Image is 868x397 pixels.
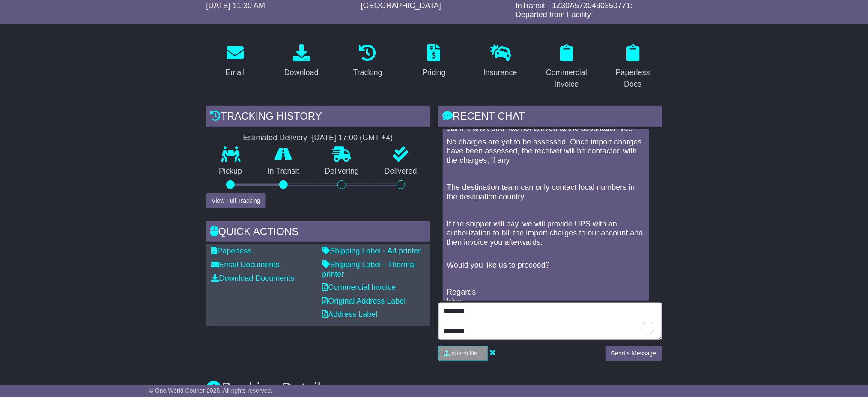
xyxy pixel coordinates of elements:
[255,167,312,176] p: In Transit
[361,1,441,10] span: [GEOGRAPHIC_DATA]
[225,67,245,78] div: Email
[606,346,662,361] button: Send a Message
[322,297,406,305] a: Original Address Label
[206,106,430,129] div: Tracking history
[447,261,645,270] p: Would you like us to proceed?
[206,1,265,10] span: [DATE] 11:30 AM
[149,387,273,394] span: © One World Courier 2025. All rights reserved.
[438,303,662,340] textarea: To enrich screen reader interactions, please activate Accessibility in Grammarly extension settings
[206,221,430,244] div: Quick Actions
[372,167,430,176] p: Delivered
[206,193,266,208] button: View Full Tracking
[212,260,280,269] a: Email Documents
[516,1,633,19] span: InTransit - 1Z30A5730490350771: Departed from Facility
[447,220,645,256] p: If the shipper will pay, we will provide UPS with an authorization to bill the import charges to ...
[483,67,517,78] div: Insurance
[322,283,396,292] a: Commercial Invoice
[279,41,324,81] a: Download
[322,260,416,278] a: Shipping Label - Thermal printer
[312,167,372,176] p: Delivering
[212,247,252,255] a: Paperless
[447,138,645,165] p: No charges are yet to be assessed. Once import charges have been assessed, the receiver will be c...
[438,106,662,129] div: RECENT CHAT
[422,67,446,78] div: Pricing
[604,41,662,93] a: Paperless Docs
[347,41,388,81] a: Tracking
[212,274,295,283] a: Download Documents
[206,133,430,143] div: Estimated Delivery -
[312,133,393,143] div: [DATE] 17:00 (GMT +4)
[447,183,645,202] p: The destination team can only contact local numbers in the destination country.
[206,167,255,176] p: Pickup
[478,41,523,81] a: Insurance
[538,41,596,93] a: Commercial Invoice
[322,247,421,255] a: Shipping Label - A4 printer
[220,41,250,81] a: Email
[353,67,382,78] div: Tracking
[417,41,451,81] a: Pricing
[322,310,378,319] a: Address Label
[447,288,645,306] p: Regards, Irinn
[610,67,656,90] div: Paperless Docs
[284,67,319,78] div: Download
[543,67,590,90] div: Commercial Invoice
